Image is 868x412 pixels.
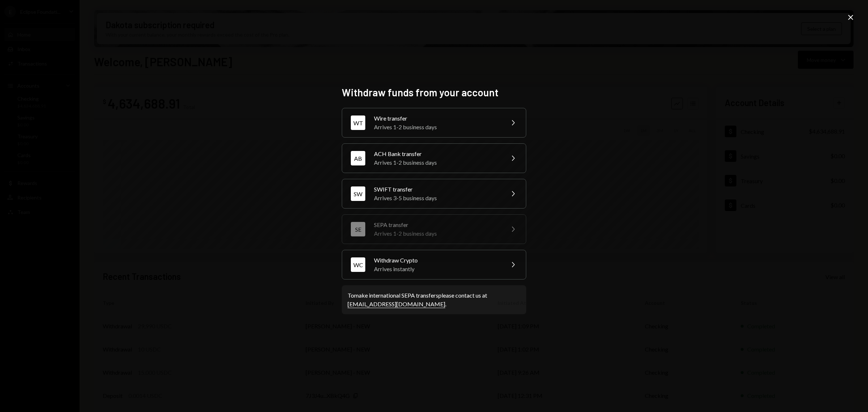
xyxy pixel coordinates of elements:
button: WTWire transferArrives 1-2 business days [342,108,526,138]
div: SW [351,186,365,201]
div: Withdraw Crypto [374,256,500,265]
div: Arrives 1-2 business days [374,123,500,131]
div: ACH Bank transfer [374,150,500,158]
div: AB [351,151,365,165]
a: [EMAIL_ADDRESS][DOMAIN_NAME] [348,300,445,308]
h2: Withdraw funds from your account [342,85,526,100]
div: Arrives instantly [374,265,500,273]
div: Arrives 1-2 business days [374,229,500,238]
button: WCWithdraw CryptoArrives instantly [342,250,526,279]
button: SWSWIFT transferArrives 3-5 business days [342,179,526,209]
button: ABACH Bank transferArrives 1-2 business days [342,143,526,173]
div: SWIFT transfer [374,185,500,194]
button: SESEPA transferArrives 1-2 business days [342,214,526,244]
div: To make international SEPA transfers please contact us at . [348,291,520,308]
div: SEPA transfer [374,220,500,229]
div: Arrives 3-5 business days [374,194,500,202]
div: Wire transfer [374,114,500,123]
div: Arrives 1-2 business days [374,158,500,167]
div: WT [351,115,365,130]
div: SE [351,222,365,236]
div: WC [351,257,365,272]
